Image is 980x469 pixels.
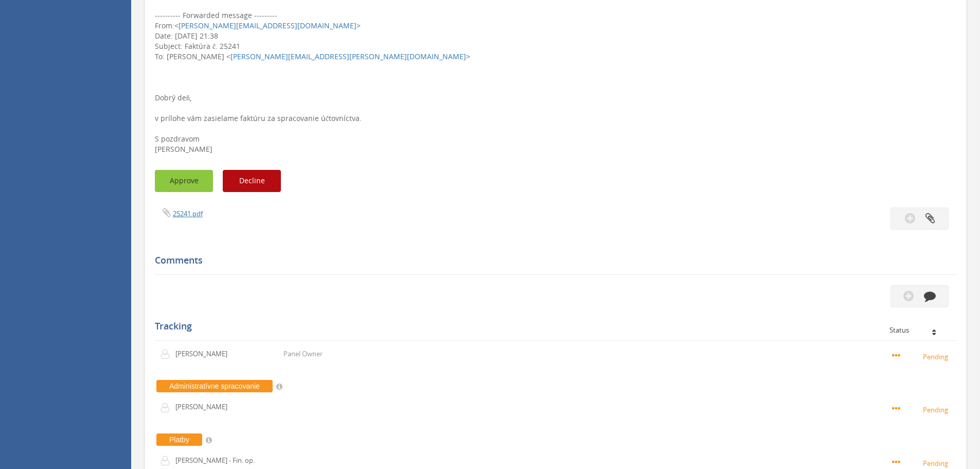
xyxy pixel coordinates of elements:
p: [PERSON_NAME] [175,402,235,412]
div: Status [889,326,949,334]
span: < > [174,21,361,30]
p: [PERSON_NAME] [175,349,235,359]
span: Platby [156,433,202,446]
a: [PERSON_NAME][EMAIL_ADDRESS][DOMAIN_NAME] [179,21,357,30]
a: 25241.pdf [173,209,203,218]
button: Approve [155,170,213,192]
p: Panel Owner [283,349,323,359]
p: [PERSON_NAME] - Fin. op. [175,456,255,465]
img: user-icon.png [160,403,175,413]
span: Administratívne spracovanie [156,380,273,392]
small: Pending [892,457,951,468]
img: user-icon.png [160,349,175,359]
small: Pending [892,351,951,362]
h5: Tracking [155,321,949,332]
h5: Comments [155,255,949,266]
small: Pending [892,404,951,415]
button: Decline [223,170,281,192]
div: Dobrý deň, v prílohe vám zasielame faktúru za spracovanie účtovníctva. S pozdravom [PERSON_NAME] [155,10,956,154]
div: ---------- Forwarded message --------- From: Date: [DATE] 21:38 Subject: Faktúra č. 25241 To: [PE... [155,10,956,62]
img: user-icon.png [160,456,175,466]
a: [PERSON_NAME][EMAIL_ADDRESS][PERSON_NAME][DOMAIN_NAME] [230,51,466,61]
